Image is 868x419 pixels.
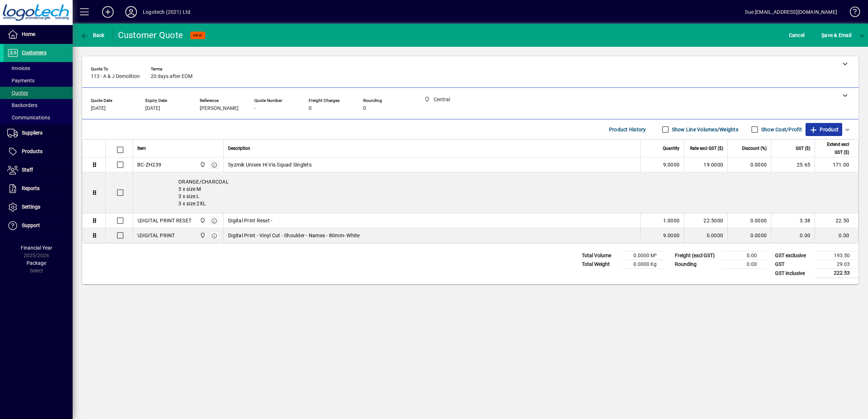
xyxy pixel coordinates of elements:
[815,213,858,228] td: 22.50
[844,1,859,25] a: Knowledge Base
[771,213,815,228] td: 3.38
[622,260,665,269] td: 0.0000 Kg
[363,106,366,111] span: 0
[7,102,37,108] span: Backorders
[771,269,815,278] td: GST inclusive
[727,228,771,243] td: 0.0000
[663,161,680,168] span: 9.0000
[228,144,250,152] span: Description
[198,161,206,169] span: Central
[73,29,113,42] app-page-header-button: Back
[4,217,73,235] a: Support
[200,106,239,111] span: [PERSON_NAME]
[118,29,183,41] div: Customer Quote
[143,6,190,18] div: Logotech (2021) Ltd
[4,99,73,111] a: Backorders
[806,123,842,136] button: Product
[815,157,858,172] td: 171.00
[578,251,622,260] td: Total Volume
[609,124,646,135] span: Product History
[690,144,723,152] span: Rate excl GST ($)
[22,50,46,56] span: Customers
[771,157,815,172] td: 25.65
[4,161,73,179] a: Staff
[722,260,766,269] td: 0.00
[663,217,680,224] span: 1.0000
[133,172,858,213] div: ORANGE/CHARCOAL 3 x size M 3 x size L 3 x size 2XL
[22,130,42,136] span: Suppliers
[742,144,767,152] span: Discount (%)
[21,245,52,251] span: Financial Year
[671,260,722,269] td: Rounding
[137,232,175,239] div: \DIGITAL PRINT
[78,29,106,42] button: Back
[4,87,73,99] a: Quotes
[7,115,50,120] span: Communications
[228,217,272,224] span: Digital Print Reset -
[689,217,723,224] div: 22.5000
[622,251,665,260] td: 0.0000 M³
[254,106,256,111] span: -
[22,167,33,173] span: Staff
[818,29,855,42] button: Save & Email
[22,31,35,37] span: Home
[198,217,206,225] span: Central
[228,232,360,239] span: Digital Print - Vinyl Cut - Shoulder - Names - 80mm- White
[4,124,73,142] a: Suppliers
[670,126,738,133] label: Show Line Volumes/Weights
[4,198,73,216] a: Settings
[228,161,312,168] span: Syzmik Unisex Hi Vis Squad Singlets
[822,29,851,41] span: ave & Email
[760,126,802,133] label: Show Cost/Profit
[4,74,73,87] a: Payments
[796,144,810,152] span: GST ($)
[4,62,73,74] a: Invoices
[137,144,146,152] span: Item
[771,260,815,269] td: GST
[91,74,140,79] span: 113 - A & J Demolition
[151,74,192,79] span: 20 days after EOM
[815,228,858,243] td: 0.00
[137,161,161,168] div: BC-ZH239
[787,29,807,42] button: Cancel
[815,260,859,269] td: 29.03
[606,123,649,136] button: Product History
[815,251,859,260] td: 193.50
[198,231,206,239] span: Central
[819,140,849,156] span: Extend excl GST ($)
[771,251,815,260] td: GST exclusive
[663,232,680,239] span: 9.0000
[22,204,40,210] span: Settings
[27,260,46,266] span: Package
[671,251,722,260] td: Freight (excl GST)
[7,78,35,83] span: Payments
[4,180,73,198] a: Reports
[789,29,805,41] span: Cancel
[119,5,143,19] button: Profile
[727,157,771,172] td: 0.0000
[193,33,202,38] span: NEW
[22,148,42,154] span: Products
[822,32,824,38] span: S
[22,185,40,191] span: Reports
[145,106,160,111] span: [DATE]
[4,111,73,124] a: Communications
[722,251,766,260] td: 0.00
[727,213,771,228] td: 0.0000
[4,143,73,161] a: Products
[96,5,119,19] button: Add
[80,32,105,38] span: Back
[689,161,723,168] div: 19.0000
[578,260,622,269] td: Total Weight
[745,6,837,18] div: Sue [EMAIL_ADDRESS][DOMAIN_NAME]
[809,124,839,135] span: Product
[689,232,723,239] div: 0.0000
[309,106,312,111] span: 0
[4,25,73,44] a: Home
[22,222,40,228] span: Support
[815,269,859,278] td: 222.53
[91,106,106,111] span: [DATE]
[663,144,680,152] span: Quantity
[7,90,28,96] span: Quotes
[137,217,191,224] div: \DIGITAL PRINT RESET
